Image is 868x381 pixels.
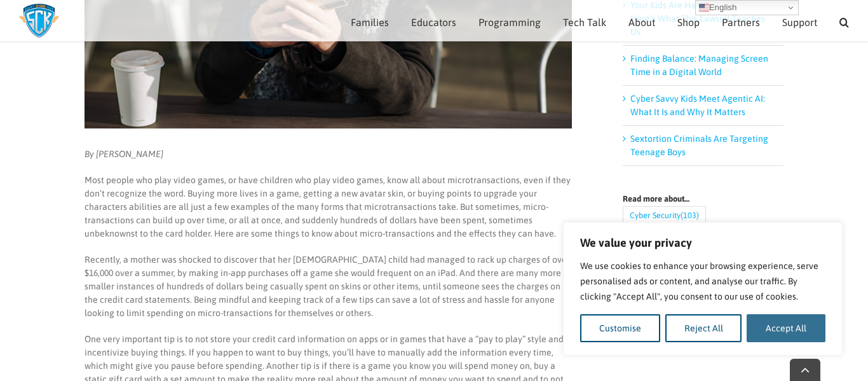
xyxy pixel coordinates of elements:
[628,17,655,27] span: About
[677,17,700,27] span: Shop
[665,314,742,342] button: Reject All
[563,17,606,27] span: Tech Talk
[722,17,760,27] span: Partners
[580,235,825,251] p: We value your privacy
[782,17,817,27] span: Support
[85,149,163,159] em: By [PERSON_NAME]
[85,253,572,320] p: Recently, a mother was shocked to discover that her [DEMOGRAPHIC_DATA] child had managed to rack ...
[351,17,389,27] span: Families
[630,94,765,117] a: Cyber Savvy Kids Meet Agentic AI: What It Is and Why It Matters
[699,3,709,13] img: en
[580,258,825,304] p: We use cookies to enhance your browsing experience, serve personalised ads or content, and analys...
[623,195,783,203] h4: Read more about…
[630,53,768,77] a: Finding Balance: Managing Screen Time in a Digital World
[747,314,825,342] button: Accept All
[478,17,541,27] span: Programming
[580,314,660,342] button: Customise
[19,3,59,38] img: Savvy Cyber Kids Logo
[630,134,768,157] a: Sextortion Criminals Are Targeting Teenage Boys
[623,206,706,225] a: Cyber Security (103 items)
[85,174,572,240] p: Most people who play video games, or have children who play video games, know all about microtran...
[681,207,699,224] span: (103)
[411,17,456,27] span: Educators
